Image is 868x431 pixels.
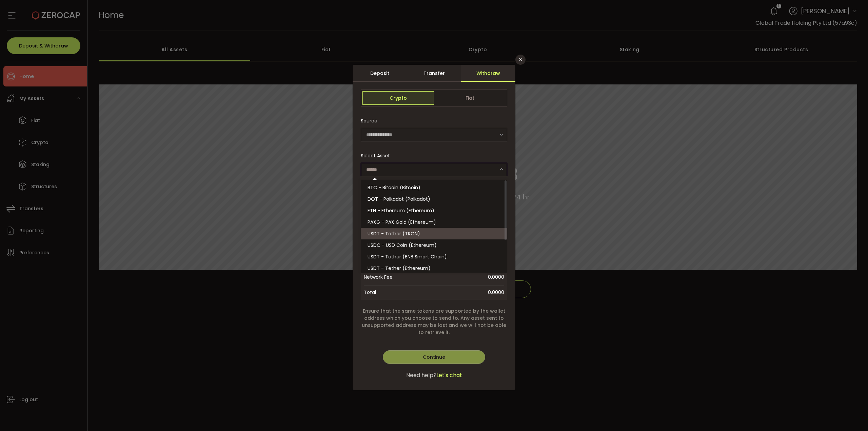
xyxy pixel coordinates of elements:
div: Withdraw [461,65,515,82]
div: 聊天小组件 [789,358,868,431]
span: Network Fee [364,270,418,284]
span: ETH - Ethereum (Ethereum) [368,207,434,214]
span: USDT - Tether (TRON) [368,230,420,237]
span: 0.0000 [488,288,504,297]
label: Select Asset [361,152,394,159]
span: Fiat [434,91,506,105]
button: Close [515,55,526,65]
span: PAXG - PAX Gold (Ethereum) [368,219,436,226]
span: DOT - Polkadot (Polkadot) [368,196,430,202]
button: Continue [383,350,485,364]
span: Continue [423,354,445,360]
span: Let's chat [436,371,462,379]
span: BTC - Bitcoin (Bitcoin) [368,184,420,191]
span: USDT - Tether (Ethereum) [368,265,431,272]
span: 0.0000 [418,270,504,284]
div: Deposit [353,65,407,82]
div: dialog [353,65,515,390]
span: Need help? [406,371,436,379]
div: Transfer [407,65,461,82]
span: USDC - USD Coin (Ethereum) [368,242,437,249]
span: USDT - Tether (BNB Smart Chain) [368,253,447,260]
iframe: Chat Widget [789,358,868,431]
span: Total [364,288,376,297]
span: Source [361,114,377,128]
span: Crypto [362,91,434,105]
span: Ensure that the same tokens are supported by the wallet address which you choose to send to. Any ... [361,308,507,336]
